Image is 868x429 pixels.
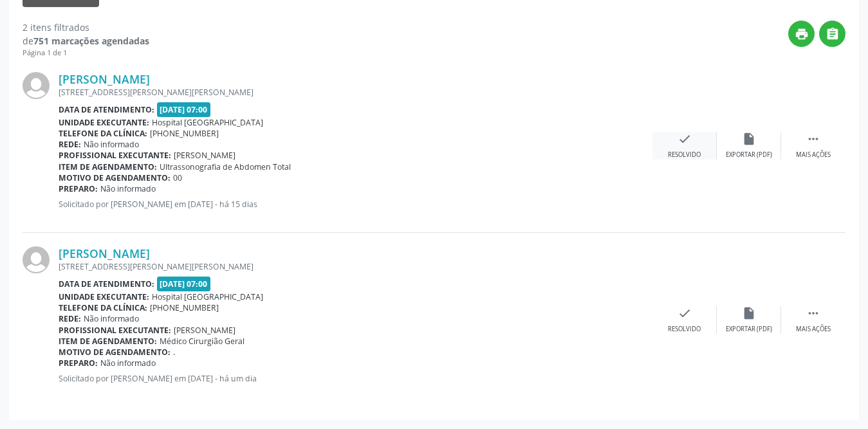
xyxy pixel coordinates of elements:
span: Não informado [100,183,156,194]
b: Preparo: [59,183,98,194]
span: [PERSON_NAME] [174,325,235,336]
a: [PERSON_NAME] [59,246,150,260]
b: Motivo de agendamento: [59,347,171,358]
img: img [23,246,50,273]
div: [STREET_ADDRESS][PERSON_NAME][PERSON_NAME] [59,261,652,272]
span: Não informado [84,139,139,150]
b: Item de agendamento: [59,336,157,347]
div: Mais ações [796,151,831,160]
i:  [806,306,820,320]
i: insert_drive_file [742,306,756,320]
b: Data de atendimento: [59,104,154,115]
span: [PHONE_NUMBER] [150,128,219,139]
i: check [678,306,692,320]
b: Data de atendimento: [59,278,154,289]
div: Exportar (PDF) [726,151,772,160]
i: insert_drive_file [742,132,756,146]
div: Exportar (PDF) [726,325,772,334]
div: Resolvido [668,151,701,160]
i: print [795,27,809,41]
b: Telefone da clínica: [59,302,147,313]
b: Motivo de agendamento: [59,172,171,183]
div: 2 itens filtrados [23,21,149,34]
b: Unidade executante: [59,291,149,302]
i:  [826,27,840,41]
p: Solicitado por [PERSON_NAME] em [DATE] - há um dia [59,373,652,384]
div: Página 1 de 1 [23,48,149,59]
span: Não informado [84,313,139,324]
span: 00 [173,172,182,183]
div: [STREET_ADDRESS][PERSON_NAME][PERSON_NAME] [59,87,652,98]
span: Ultrassonografia de Abdomen Total [160,161,291,172]
b: Item de agendamento: [59,161,157,172]
b: Telefone da clínica: [59,128,147,139]
div: Mais ações [796,325,831,334]
button:  [819,21,845,47]
b: Rede: [59,139,81,150]
span: [DATE] 07:00 [157,102,211,117]
p: Solicitado por [PERSON_NAME] em [DATE] - há 15 dias [59,199,652,210]
i: check [678,132,692,146]
img: img [23,72,50,99]
span: Não informado [100,358,156,369]
b: Unidade executante: [59,117,149,128]
span: [PHONE_NUMBER] [150,302,219,313]
b: Profissional executante: [59,325,171,336]
b: Profissional executante: [59,150,171,161]
a: [PERSON_NAME] [59,72,150,86]
div: Resolvido [668,325,701,334]
b: Rede: [59,313,81,324]
div: de [23,34,149,48]
span: [DATE] 07:00 [157,277,211,291]
span: Médico Cirurgião Geral [160,336,245,347]
span: . [173,347,175,358]
strong: 751 marcações agendadas [33,35,149,47]
span: Hospital [GEOGRAPHIC_DATA] [152,291,263,302]
span: Hospital [GEOGRAPHIC_DATA] [152,117,263,128]
button: print [788,21,815,47]
span: [PERSON_NAME] [174,150,235,161]
b: Preparo: [59,358,98,369]
i:  [806,132,820,146]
